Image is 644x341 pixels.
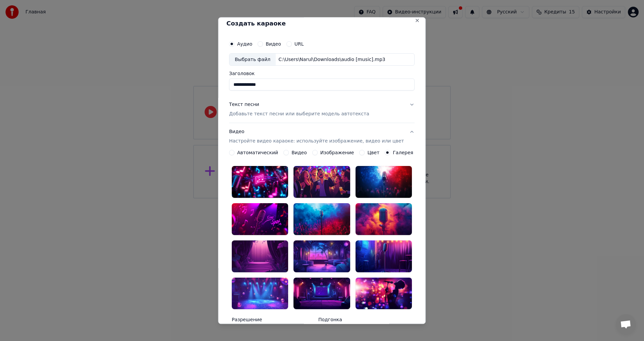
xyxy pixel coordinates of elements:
label: Галерея [393,151,414,155]
p: Настройте видео караоке: используйте изображение, видео или цвет [229,138,404,145]
label: Видео [266,42,281,46]
div: Текст песни [229,102,259,108]
label: Видео [291,151,307,155]
label: URL [294,42,304,46]
button: Текст песниДобавьте текст песни или выберите модель автотекста [229,96,415,123]
p: Добавьте текст песни или выберите модель автотекста [229,111,369,118]
label: Цвет [368,151,380,155]
h2: Создать караоке [226,20,417,26]
label: Аудио [237,42,252,46]
label: Изображение [320,151,354,155]
label: Заголовок [229,71,415,76]
div: Видео [229,129,404,145]
button: ВидеоНастройте видео караоке: используйте изображение, видео или цвет [229,123,415,150]
label: Разрешение [232,318,316,322]
div: Выбрать файл [229,54,276,66]
div: C:\Users\Narul\Downloads\audio [music].mp3 [276,56,388,63]
label: Автоматический [237,151,278,155]
label: Подгонка [318,318,385,322]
